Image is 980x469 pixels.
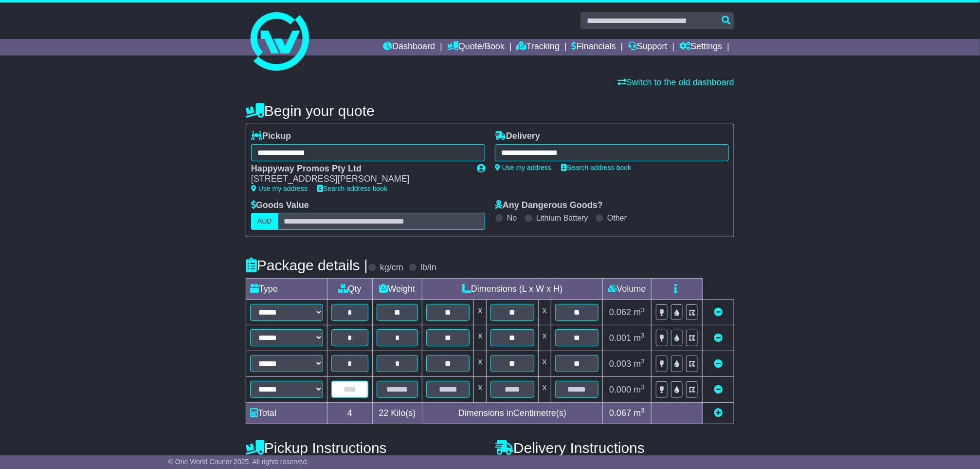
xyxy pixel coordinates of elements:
td: x [474,351,487,377]
label: kg/cm [380,263,403,273]
a: Search address book [317,185,387,192]
span: 0.067 [609,408,631,418]
sup: 3 [641,306,645,314]
h4: Begin your quote [246,103,734,119]
span: m [634,359,645,369]
a: Use my address [251,185,308,192]
sup: 3 [641,407,645,414]
h4: Delivery Instructions [495,440,734,456]
a: Financials [572,39,616,56]
a: Tracking [517,39,560,56]
sup: 3 [641,357,645,365]
a: Use my address [495,164,551,171]
td: x [474,325,487,351]
label: No [507,213,517,223]
span: m [634,307,645,317]
span: © One World Courier 2025. All rights reserved. [168,458,309,466]
a: Support [628,39,668,56]
span: 0.001 [609,333,631,343]
td: Kilo(s) [372,403,422,424]
td: 4 [327,403,373,424]
td: x [538,325,551,351]
sup: 3 [641,332,645,339]
a: Switch to the old dashboard [617,77,734,87]
h4: Pickup Instructions [246,440,485,456]
a: Dashboard [383,39,435,56]
td: Dimensions (L x W x H) [422,279,603,300]
a: Remove this item [714,333,723,343]
td: Dimensions in Centimetre(s) [422,403,603,424]
td: x [538,377,551,403]
td: x [538,300,551,325]
label: Any Dangerous Goods? [495,200,603,211]
span: 0.000 [609,385,631,394]
a: Search address book [561,164,631,171]
a: Quote/Book [447,39,505,56]
td: Volume [602,279,651,300]
span: 0.062 [609,307,631,317]
label: Delivery [495,131,540,142]
td: Qty [327,279,373,300]
a: Add new item [714,408,723,418]
td: x [538,351,551,377]
span: 0.003 [609,359,631,369]
td: x [474,377,487,403]
label: Goods Value [251,200,309,211]
label: Pickup [251,131,291,142]
label: Other [607,213,627,223]
a: Remove this item [714,385,723,394]
label: Lithium Battery [536,213,588,223]
h4: Package details | [246,257,368,273]
label: lb/in [420,263,436,273]
sup: 3 [641,383,645,391]
label: AUD [251,213,278,230]
a: Remove this item [714,359,723,369]
div: Happyway Promos Pty Ltd [251,164,467,174]
span: m [634,385,645,394]
td: Type [246,279,327,300]
a: Settings [679,39,722,56]
td: Total [246,403,327,424]
td: Weight [372,279,422,300]
span: m [634,408,645,418]
td: x [474,300,487,325]
span: m [634,333,645,343]
div: [STREET_ADDRESS][PERSON_NAME] [251,174,467,185]
a: Remove this item [714,307,723,317]
span: 22 [379,408,388,418]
